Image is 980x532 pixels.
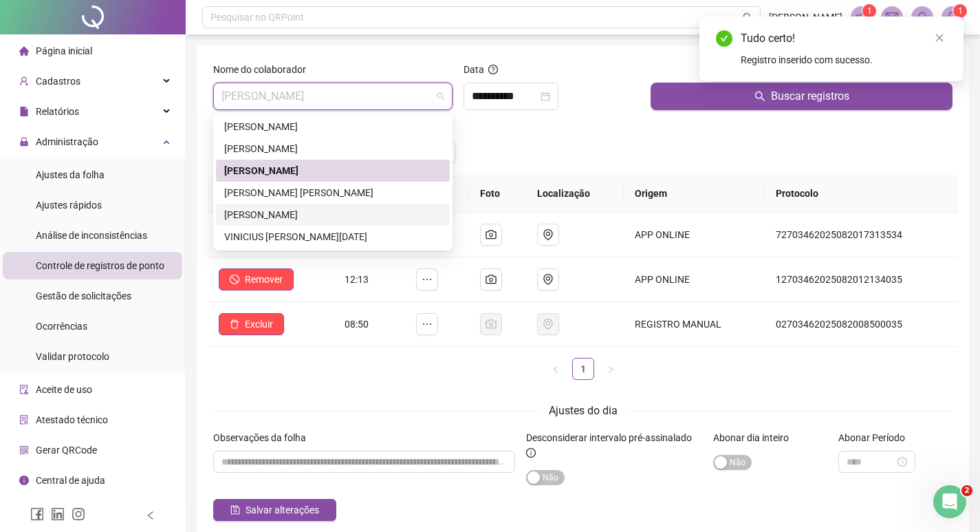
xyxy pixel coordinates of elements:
[526,432,692,443] span: Desconsiderar intervalo pré-assinalado
[213,430,315,445] label: Observações da folha
[932,30,947,45] a: Close
[607,365,615,374] span: right
[19,76,29,86] span: user-add
[572,358,594,380] li: 1
[224,119,442,134] div: [PERSON_NAME]
[36,445,97,456] span: Gerar QRCode
[422,274,433,285] span: ellipsis
[216,226,450,248] div: VINICIUS HERMES NOEL
[224,163,442,178] div: [PERSON_NAME]
[953,4,967,18] sup: Atualize o seu contato no menu Meus Dados
[713,430,798,445] label: Abonar dia inteiro
[213,62,315,77] label: Nome do colaborador
[36,475,105,486] span: Central de ajuda
[30,507,44,521] span: facebook
[958,6,963,16] span: 1
[765,302,958,347] td: 02703462025082008500035
[36,351,109,362] span: Validar protocolo
[464,64,484,75] span: Data
[19,107,29,116] span: file
[19,46,29,56] span: home
[36,136,98,147] span: Administração
[230,319,239,329] span: delete
[36,106,79,117] span: Relatórios
[230,505,240,515] span: save
[769,10,842,25] span: [PERSON_NAME]
[933,485,966,518] iframe: Intercom live chat
[224,207,442,222] div: [PERSON_NAME]
[213,499,336,521] button: Salvar alterações
[422,319,433,330] span: ellipsis
[543,274,554,285] span: environment
[219,313,284,335] button: Excluir
[651,83,952,110] button: Buscar registros
[19,385,29,394] span: audit
[36,200,102,211] span: Ajustes rápidos
[771,88,849,105] span: Buscar registros
[216,160,450,182] div: MARIANA DIAS DE ABREU
[246,502,319,518] span: Salvar alterações
[486,274,497,285] span: camera
[224,229,442,244] div: VINICIUS [PERSON_NAME][DATE]
[224,141,442,156] div: [PERSON_NAME]
[600,358,622,380] button: right
[219,268,294,290] button: Remover
[741,30,947,47] div: Tudo certo!
[743,12,753,23] span: search
[216,116,450,138] div: ISRAEL CRISTIAN ESTEVES
[19,476,29,485] span: info-circle
[216,182,450,204] div: SANDRA FERREIRA LEITE DA SILVA
[36,76,80,87] span: Cadastros
[19,415,29,425] span: solution
[765,257,958,302] td: 12703462025082012134035
[765,213,958,257] td: 72703462025082017313534
[245,272,283,287] span: Remover
[345,274,369,285] span: 12:13
[552,365,560,374] span: left
[36,384,92,395] span: Aceite de uso
[765,175,958,213] th: Protocolo
[624,302,765,347] td: REGISTRO MANUAL
[862,4,876,18] sup: 1
[961,485,972,496] span: 2
[36,169,105,180] span: Ajustes da folha
[36,45,92,56] span: Página inicial
[838,430,914,445] label: Abonar Período
[741,52,947,67] div: Registro inserido com sucesso.
[216,204,450,226] div: ULLY COSTA DE SOUZA
[36,260,164,271] span: Controle de registros de ponto
[216,138,450,160] div: JANE R. SALDANHA
[526,448,536,458] span: info-circle
[624,175,765,213] th: Origem
[867,6,872,16] span: 1
[19,137,29,147] span: lock
[624,257,765,302] td: APP ONLINE
[230,275,239,284] span: stop
[36,230,147,241] span: Análise de inconsistências
[36,414,108,425] span: Atestado técnico
[36,321,87,332] span: Ocorrências
[36,290,131,301] span: Gestão de solicitações
[526,175,624,213] th: Localização
[51,507,65,521] span: linkedin
[935,33,944,43] span: close
[469,175,526,213] th: Foto
[856,11,868,23] span: notification
[916,11,928,23] span: bell
[146,511,155,520] span: left
[224,185,442,200] div: [PERSON_NAME] [PERSON_NAME]
[754,91,765,102] span: search
[545,358,567,380] li: Página anterior
[245,317,273,332] span: Excluir
[942,7,963,28] img: 84569
[543,229,554,240] span: environment
[72,507,85,521] span: instagram
[549,404,618,417] span: Ajustes do dia
[573,359,594,379] a: 1
[886,11,898,23] span: mail
[600,358,622,380] li: Próxima página
[488,65,498,74] span: question-circle
[716,30,732,47] span: check-circle
[486,229,497,240] span: camera
[221,83,444,109] span: MARIANA DIAS DE ABREU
